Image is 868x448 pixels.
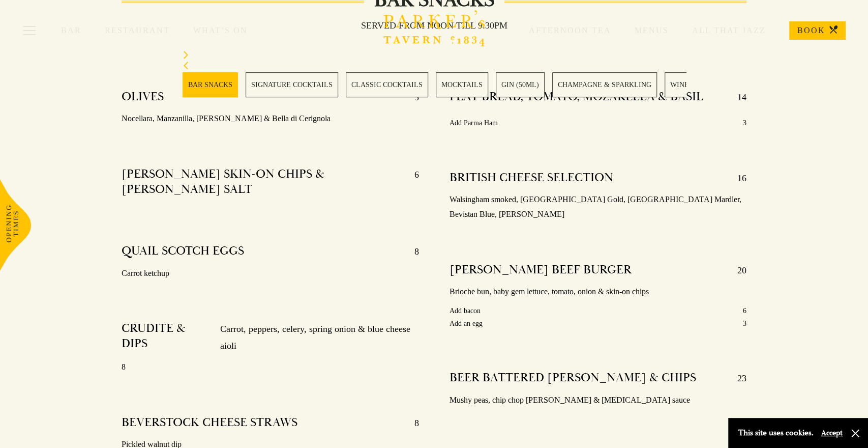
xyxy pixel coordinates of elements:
p: 3 [743,317,746,330]
p: Add an egg [450,317,483,330]
a: 2 / 28 [246,72,338,97]
h4: QUAIL SCOTCH EGGS [122,243,244,260]
button: Close and accept [850,428,860,438]
p: Add Parma Ham [450,117,498,129]
a: 4 / 28 [436,72,488,97]
p: 8 [404,243,419,260]
p: 20 [727,262,746,278]
p: Carrot, peppers, celery, spring onion & blue cheese aioli [210,321,419,354]
a: 6 / 28 [552,72,657,97]
h4: [PERSON_NAME] SKIN-ON CHIPS & [PERSON_NAME] SALT [122,166,404,197]
p: Brioche bun, baby gem lettuce, tomato, onion & skin-on chips [450,285,747,299]
h4: BEER BATTERED [PERSON_NAME] & CHIPS [450,370,696,386]
h4: CRUDITE & DIPS [122,321,210,354]
p: 23 [727,370,746,386]
p: 16 [727,170,746,186]
a: 7 / 28 [665,72,699,97]
a: 1 / 28 [183,72,238,97]
div: Previous slide [183,62,686,72]
p: 3 [743,117,746,129]
p: 6 [743,304,746,317]
h4: [PERSON_NAME] BEEF BURGER [450,262,632,278]
p: Carrot ketchup [122,266,419,281]
h4: BEVERSTOCK CHEESE STRAWS [122,415,297,431]
a: 5 / 28 [496,72,545,97]
p: 8 [404,415,419,431]
p: Add bacon [450,304,481,317]
a: 3 / 28 [346,72,428,97]
p: Walsingham smoked, [GEOGRAPHIC_DATA] Gold, [GEOGRAPHIC_DATA] Mardler, Bevistan Blue, [PERSON_NAME] [450,192,747,222]
p: This site uses cookies. [738,426,814,440]
button: Accept [821,428,843,438]
p: Mushy peas, chip chop [PERSON_NAME] & [MEDICAL_DATA] sauce [450,393,747,408]
p: 8 [122,360,419,375]
h4: BRITISH CHEESE SELECTION [450,170,613,186]
p: 6 [404,166,419,197]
